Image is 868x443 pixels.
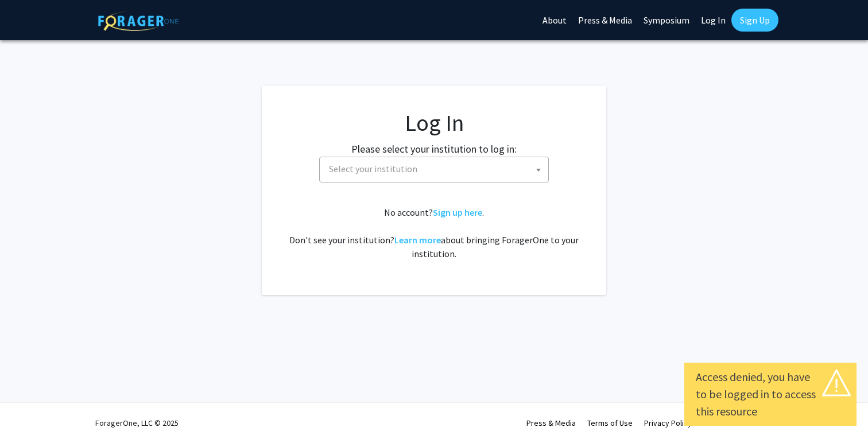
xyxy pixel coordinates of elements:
[731,9,778,32] a: Sign Up
[98,11,179,31] img: ForagerOne Logo
[285,109,583,137] h1: Log In
[285,205,583,261] div: No account? . Don't see your institution? about bringing ForagerOne to your institution.
[324,157,548,181] span: Select your institution
[394,234,441,246] a: Learn more about bringing ForagerOne to your institution
[696,368,845,420] div: Access denied, you have to be logged in to access this resource
[329,163,417,174] span: Select your institution
[351,141,517,157] label: Please select your institution to log in:
[644,418,692,428] a: Privacy Policy
[95,403,179,443] div: ForagerOne, LLC © 2025
[587,418,633,428] a: Terms of Use
[433,207,482,218] a: Sign up here
[319,157,549,182] span: Select your institution
[526,418,576,428] a: Press & Media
